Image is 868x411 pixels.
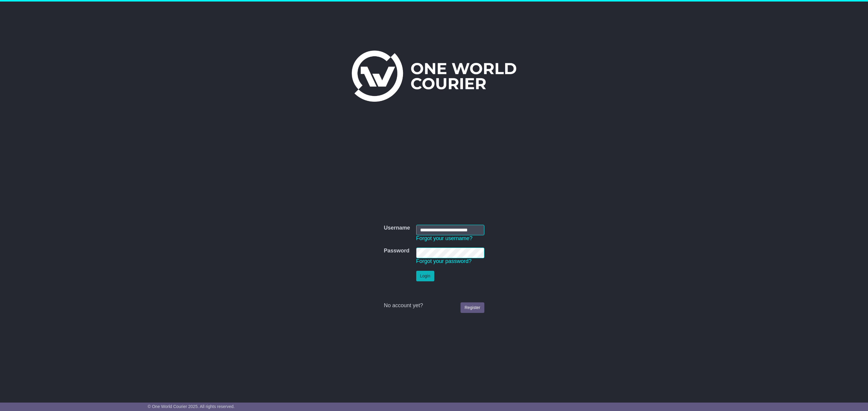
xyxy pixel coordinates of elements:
[416,258,472,264] a: Forgot your password?
[416,235,473,241] a: Forgot your username?
[384,248,409,254] label: Password
[148,404,235,409] span: © One World Courier 2025. All rights reserved.
[352,51,516,102] img: One World
[461,302,484,313] a: Register
[384,225,410,231] label: Username
[384,302,484,309] div: No account yet?
[416,271,434,281] button: Login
